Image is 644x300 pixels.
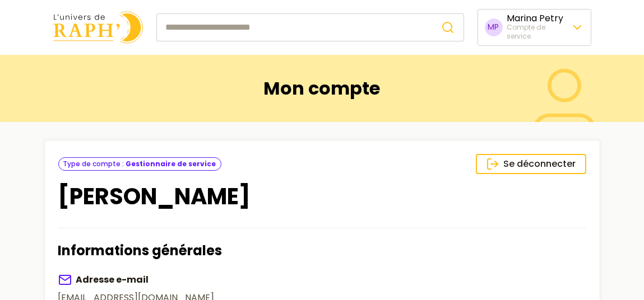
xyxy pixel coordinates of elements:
[58,273,225,287] h3: Adresse e-mail
[485,18,503,36] span: MP
[58,242,223,260] h2: Informations générales
[540,12,564,25] span: Petry
[476,154,586,174] button: Se déconnecter
[478,9,591,46] button: MPMarina PetryCompte de service
[58,157,221,171] div: Type de compte :
[507,12,538,25] span: Marina
[264,78,381,99] h1: Mon compte
[58,183,586,210] h1: [PERSON_NAME]
[504,157,576,171] span: Se déconnecter
[432,13,464,41] button: Rechercher
[126,159,216,168] strong: Gestionnaire de service
[507,23,564,41] div: Compte de service
[53,11,143,43] img: Univers de Raph logo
